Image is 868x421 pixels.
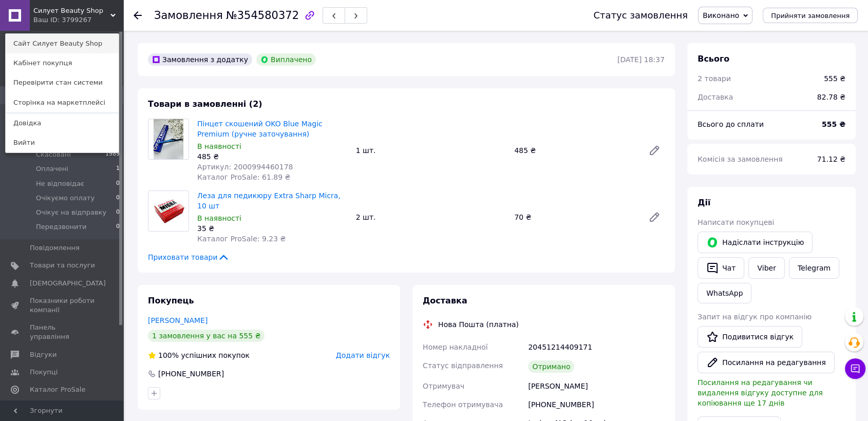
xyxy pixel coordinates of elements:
div: Ваш ID: 3799267 [33,15,77,25]
span: Всього до сплати [697,120,764,128]
time: [DATE] 18:37 [617,55,665,64]
span: Показники роботи компанії [30,296,95,315]
div: Повернутися назад [134,10,142,21]
div: Замовлення з додатку [148,53,252,66]
a: Сайт Силует Beauty Shop [6,34,119,53]
span: Силует Beauty Shop [33,6,110,15]
button: Прийняти замовлення [763,8,858,23]
a: Редагувати [644,140,665,161]
span: Каталог ProSale [30,385,85,394]
span: Додати відгук [336,351,390,359]
a: Довідка [6,113,119,133]
span: Комісія за замовлення [697,155,783,163]
div: Нова Пошта (платна) [436,319,521,330]
span: Виконано [703,11,739,20]
button: Посилання на редагування [697,352,835,373]
span: Очікує на відправку [36,208,106,217]
span: 2 товари [697,74,731,83]
a: WhatsApp [697,283,751,303]
span: 0 [116,194,120,203]
div: [PERSON_NAME] [526,377,667,395]
a: Перевірити стан системи [6,73,119,92]
a: Вийти [6,133,119,152]
span: Посилання на редагування чи видалення відгуку доступне для копіювання ще 17 днів [697,378,823,407]
span: Приховати товари [148,252,230,262]
span: №354580372 [226,9,299,22]
div: 485 ₴ [510,143,640,158]
span: Замовлення [154,9,223,22]
span: 100% [158,351,179,359]
div: Виплачено [256,53,316,66]
span: Панель управління [30,323,95,341]
span: Не відповідає [36,179,84,188]
span: Написати покупцеві [697,218,774,226]
span: Покупець [148,296,194,305]
span: Відгуки [30,350,56,359]
span: Отримувач [423,382,464,390]
span: Товари в замовленні (2) [148,99,262,109]
span: 0 [116,179,120,188]
span: [DEMOGRAPHIC_DATA] [30,279,106,288]
span: В наявності [197,214,241,222]
a: Леза для педикюру Extra Sharp Micra, 10 шт [197,192,341,210]
span: Повідомлення [30,243,80,253]
span: 1 [116,164,120,174]
div: 1 шт. [352,143,511,158]
span: Очікуємо оплату [36,194,95,203]
a: Кабінет покупця [6,53,119,73]
a: Сторінка на маркетплейсі [6,93,119,112]
div: [PHONE_NUMBER] [526,395,667,414]
button: Надіслати інструкцію [697,232,813,253]
span: 0 [116,208,120,217]
div: 485 ₴ [197,151,348,162]
img: Леза для педикюру Extra Sharp Micra, 10 шт [148,196,188,226]
span: Покупці [30,368,58,377]
button: Чат [697,257,744,279]
div: 555 ₴ [824,73,845,84]
span: В наявності [197,142,241,150]
span: Доставка [423,296,467,305]
div: 70 ₴ [510,210,640,224]
div: Статус замовлення [593,10,688,21]
span: Артикул: 2000994460178 [197,163,293,171]
span: Каталог ProSale: 9.23 ₴ [197,235,286,243]
a: [PERSON_NAME] [148,316,207,324]
div: [PHONE_NUMBER] [157,369,225,379]
div: 20451214409171 [526,338,667,356]
div: Отримано [528,360,574,373]
span: 1989 [105,150,120,159]
img: Пінцет скошений OKO Blue Magic Premium (ручне заточування) [154,119,184,159]
span: Дії [697,198,710,207]
span: Скасовані [36,150,71,159]
span: Статус відправлення [423,361,503,370]
span: Всього [697,54,729,64]
a: Редагувати [644,207,665,227]
span: Оплачені [36,164,68,174]
div: 1 замовлення у вас на 555 ₴ [148,330,265,342]
span: Запит на відгук про компанію [697,313,812,321]
div: 82.78 ₴ [811,86,852,108]
span: Прийняти замовлення [771,12,850,20]
div: 2 шт. [352,210,511,224]
a: Подивитися відгук [697,326,802,348]
a: Пінцет скошений OKO Blue Magic Premium (ручне заточування) [197,120,323,138]
span: 71.12 ₴ [817,155,845,163]
span: 0 [116,222,120,232]
span: Передзвонити [36,222,87,232]
span: Доставка [697,93,733,101]
span: Товари та послуги [30,261,95,270]
a: Viber [748,257,784,279]
span: Телефон отримувача [423,400,503,409]
div: успішних покупок [148,350,250,360]
a: Telegram [789,257,839,279]
span: Каталог ProSale: 61.89 ₴ [197,173,290,181]
button: Чат з покупцем [845,358,865,379]
div: 35 ₴ [197,223,348,234]
span: Номер накладної [423,343,488,351]
b: 555 ₴ [822,120,845,128]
